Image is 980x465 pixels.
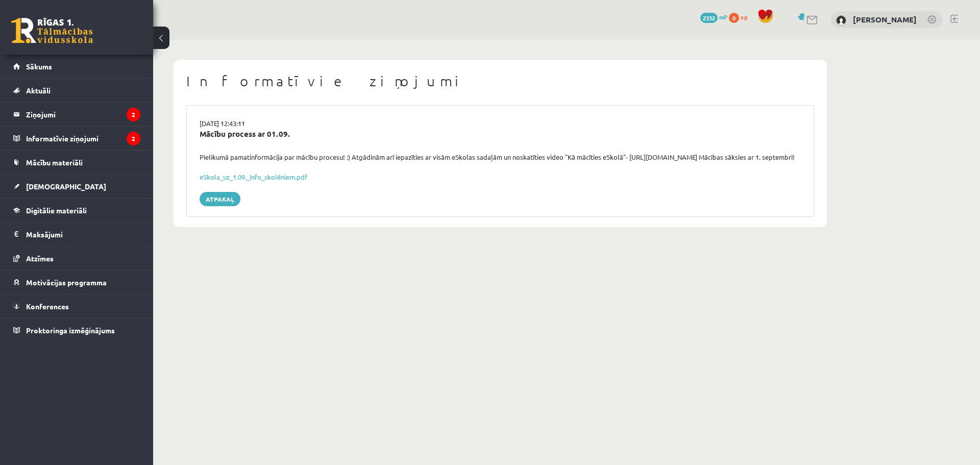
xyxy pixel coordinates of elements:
span: mP [719,13,727,21]
legend: Maksājumi [26,223,140,246]
a: eSkola_uz_1.09._info_skolēniem.pdf [200,173,307,181]
legend: Informatīvie ziņojumi [26,127,140,150]
a: Digitālie materiāli [13,199,140,222]
a: Aktuāli [13,79,140,102]
a: Rīgas 1. Tālmācības vidusskola [11,18,93,43]
div: Mācību process ar 01.09. [200,128,801,140]
div: Pielikumā pamatinformācija par mācību procesu! :) Atgādinām arī iepazīties ar visām eSkolas sadaļ... [192,152,808,162]
legend: Ziņojumi [26,103,140,126]
span: Proktoringa izmēģinājums [26,326,115,335]
span: Konferences [26,302,69,311]
a: Atpakaļ [200,192,240,206]
a: Informatīvie ziņojumi2 [13,127,140,150]
img: Samanta Kisele [836,15,846,26]
a: Ziņojumi2 [13,103,140,126]
i: 2 [127,132,140,145]
a: [DEMOGRAPHIC_DATA] [13,175,140,198]
a: 0 xp [729,13,752,21]
a: 2332 mP [700,13,727,21]
div: [DATE] 12:43:11 [192,118,808,129]
span: 0 [729,13,739,23]
h1: Informatīvie ziņojumi [186,72,814,90]
span: [DEMOGRAPHIC_DATA] [26,182,106,191]
span: Digitālie materiāli [26,206,87,215]
span: Atzīmes [26,254,54,263]
span: Motivācijas programma [26,278,107,287]
span: Aktuāli [26,86,51,95]
a: Konferences [13,295,140,318]
span: xp [741,13,747,21]
a: Proktoringa izmēģinājums [13,319,140,342]
a: Mācību materiāli [13,151,140,174]
span: Sākums [26,62,52,71]
span: Mācību materiāli [26,158,83,167]
a: Sākums [13,55,140,78]
a: Atzīmes [13,247,140,270]
a: [PERSON_NAME] [853,14,917,25]
a: Motivācijas programma [13,271,140,294]
span: 2332 [700,13,718,23]
i: 2 [127,108,140,121]
a: Maksājumi [13,223,140,246]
